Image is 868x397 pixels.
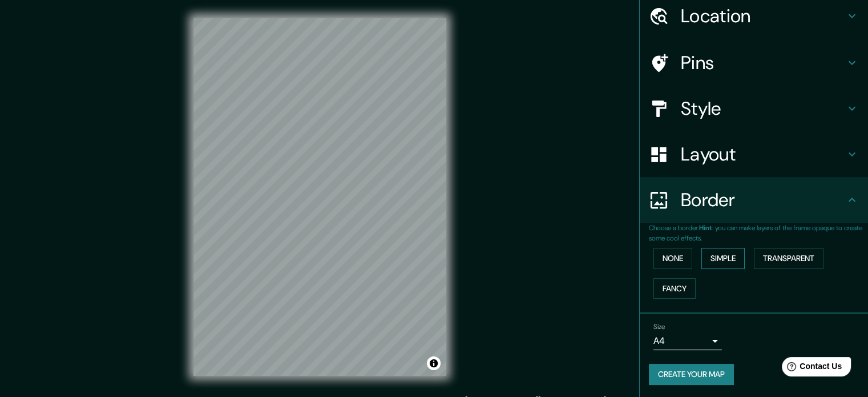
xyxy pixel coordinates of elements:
canvas: Map [193,18,446,376]
div: A4 [653,332,722,350]
iframe: Help widget launcher [766,352,855,384]
h4: Pins [681,51,845,74]
button: Fancy [653,278,696,299]
h4: Border [681,189,845,211]
div: Layout [640,131,868,177]
button: Create your map [649,364,734,385]
button: Transparent [754,248,823,269]
p: Choose a border. : you can make layers of the frame opaque to create some cool effects. [649,223,868,243]
button: None [653,248,692,269]
div: Pins [640,40,868,86]
b: Hint [699,223,712,232]
h4: Layout [681,143,845,166]
div: Border [640,177,868,223]
button: Simple [701,248,745,269]
button: Toggle attribution [427,356,441,370]
h4: Style [681,97,845,120]
div: Style [640,86,868,131]
label: Size [653,322,665,332]
h4: Location [681,5,845,27]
